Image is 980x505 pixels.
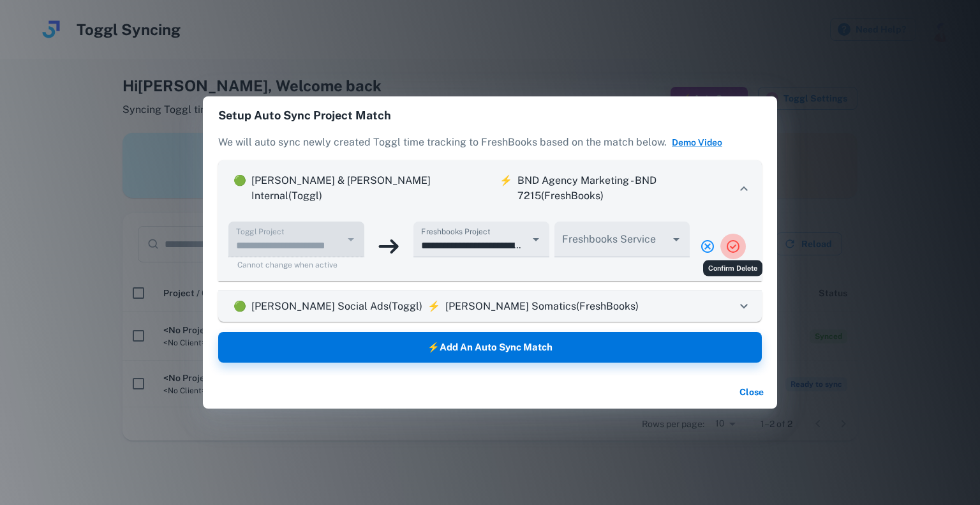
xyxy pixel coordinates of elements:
label: Toggl Project [236,226,284,237]
button: confirm [720,234,746,259]
div: Confirm Delete [703,260,762,276]
p: [PERSON_NAME] Social Ads (Toggl) [251,299,422,314]
p: BND Agency Marketing - BND 7215 (FreshBooks) [517,173,736,204]
p: Active [228,173,251,204]
p: ⚡ [494,173,517,204]
p: We will auto sync newly created Toggl time tracking to FreshBooks based on the match below. [218,135,762,160]
button: cancel [695,234,720,259]
p: [PERSON_NAME] & [PERSON_NAME] Internal (Toggl) [251,173,494,204]
p: Active [228,299,251,314]
button: ⚡Add an Auto Sync Match [218,332,762,363]
p: ⚡ [422,299,445,314]
button: Close [731,381,772,403]
button: Open [667,230,685,248]
div: match actions [695,234,746,259]
label: Freshbooks Project [421,226,490,237]
h2: Setup Auto Sync Project Match [203,96,777,135]
p: Cannot change when active [237,259,355,271]
p: [PERSON_NAME] Somatics (FreshBooks) [445,299,639,314]
button: Open [527,230,545,248]
div: Active[PERSON_NAME] Social Ads(Toggl)⚡[PERSON_NAME] Somatics(FreshBooks) [218,291,762,322]
a: Demo Video [672,137,722,147]
div: Active[PERSON_NAME] & [PERSON_NAME] Internal(Toggl)⚡BND Agency Marketing - BND 7215(FreshBooks) [218,160,762,216]
div: Active[PERSON_NAME] & [PERSON_NAME] Internal(Toggl)⚡BND Agency Marketing - BND 7215(FreshBooks) [218,216,762,281]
